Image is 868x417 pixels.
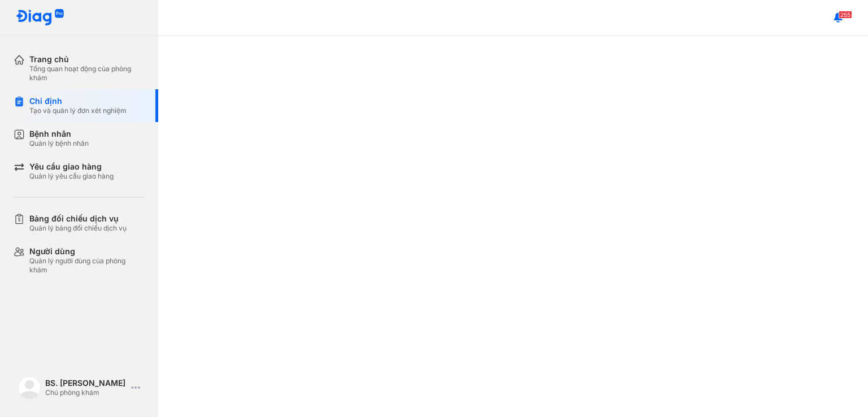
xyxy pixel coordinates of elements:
[29,246,145,257] div: Người dùng
[16,9,64,27] img: logo
[29,106,127,115] div: Tạo và quản lý đơn xét nghiệm
[29,54,145,64] div: Trang chủ
[29,224,127,233] div: Quản lý bảng đối chiếu dịch vụ
[45,378,127,388] div: BS. [PERSON_NAME]
[29,172,114,181] div: Quản lý yêu cầu giao hàng
[29,96,127,106] div: Chỉ định
[29,162,114,172] div: Yêu cầu giao hàng
[29,64,145,82] div: Tổng quan hoạt động của phòng khám
[839,11,852,19] span: 255
[45,388,127,397] div: Chủ phòng khám
[29,129,89,139] div: Bệnh nhân
[29,214,127,224] div: Bảng đối chiếu dịch vụ
[18,376,41,399] img: logo
[29,139,89,148] div: Quản lý bệnh nhân
[29,257,145,275] div: Quản lý người dùng của phòng khám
